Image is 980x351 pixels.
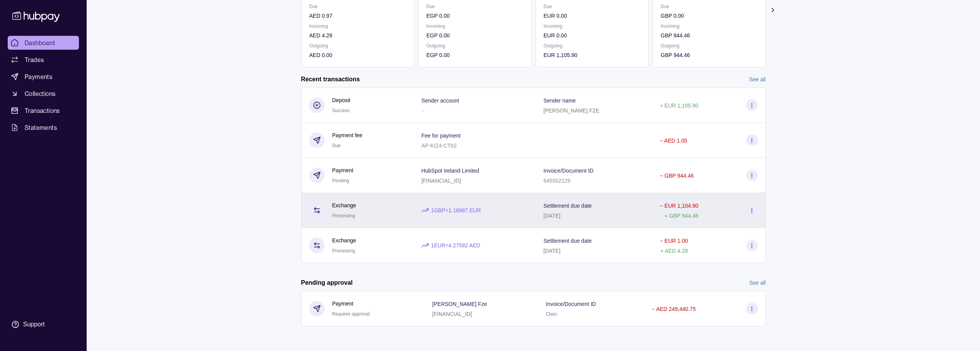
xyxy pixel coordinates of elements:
[332,108,350,113] span: Success
[301,279,353,287] h2: Pending approval
[660,42,757,50] p: Outgoing
[332,143,341,148] span: Due
[660,248,688,254] p: + AED 4.28
[421,133,461,139] p: Fee for payment
[426,51,523,59] p: EGP 0.00
[543,178,570,184] p: 645502229
[543,42,640,50] p: Outgoing
[426,2,523,11] p: Due
[8,36,79,50] a: Dashboard
[25,123,57,132] span: Statements
[421,178,461,184] p: [FINANCIAL_ID]
[25,55,44,64] span: Trades
[8,87,79,101] a: Collections
[426,22,523,30] p: Incoming
[543,12,640,20] p: EUR 0.00
[426,42,523,50] p: Outgoing
[426,12,523,20] p: EGP 0.00
[749,75,766,84] a: See all
[431,241,480,250] p: 1 EUR = 4.27582 AED
[8,104,79,118] a: Transactions
[660,12,757,20] p: GBP 0.00
[543,107,599,114] p: [PERSON_NAME] FZE
[332,213,355,218] span: Processing
[25,38,55,47] span: Dashboard
[23,320,45,329] div: Support
[332,299,370,308] p: Payment
[332,236,356,245] p: Exchange
[543,248,560,254] p: [DATE]
[25,72,52,81] span: Payments
[309,12,406,20] p: AED 0.97
[664,213,698,219] p: + GBP 944.46
[543,203,591,209] p: Settlement due date
[432,301,487,307] p: [PERSON_NAME] Fze
[8,53,79,67] a: Trades
[332,178,349,183] span: Pending
[332,248,355,254] span: Processing
[543,22,640,30] p: Incoming
[426,31,523,40] p: EGP 0.00
[309,31,406,40] p: AED 4.28
[660,138,687,144] p: − AED 1.05
[25,106,60,115] span: Transactions
[421,97,459,104] p: Sender account
[660,203,698,209] p: − EUR 1,104.90
[431,206,481,215] p: 1 GBP = 1.16987 EUR
[8,316,79,333] a: Support
[660,238,688,244] p: − EUR 1.00
[332,201,356,210] p: Exchange
[421,143,457,149] p: AP-KIZ4-CT62
[332,311,370,317] span: Requires approval
[652,306,696,312] p: − AED 249,440.75
[301,75,360,84] h2: Recent transactions
[309,51,406,59] p: AED 0.00
[543,31,640,40] p: EUR 0.00
[543,97,576,104] p: Sender name
[546,311,557,317] p: Own
[421,168,479,174] p: HubSpot Ireland Limited
[432,311,472,317] p: [FINANCIAL_ID]
[543,51,640,59] p: EUR 1,105.90
[660,102,698,109] p: + EUR 1,105.90
[8,70,79,84] a: Payments
[660,2,757,11] p: Due
[25,89,55,98] span: Collections
[8,121,79,134] a: Statements
[660,173,694,179] p: − GBP 944.46
[421,107,424,114] p: –
[543,2,640,11] p: Due
[543,213,560,219] p: [DATE]
[660,51,757,59] p: GBP 944.46
[660,22,757,30] p: Incoming
[660,31,757,40] p: GBP 944.46
[543,168,593,174] p: Invoice/Document ID
[309,42,406,50] p: Outgoing
[749,279,766,287] a: See all
[543,238,591,244] p: Settlement due date
[332,166,353,175] p: Payment
[332,131,363,139] p: Payment fee
[309,22,406,30] p: Incoming
[546,301,596,307] p: Invoice/Document ID
[309,2,406,11] p: Due
[332,96,350,104] p: Deposit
